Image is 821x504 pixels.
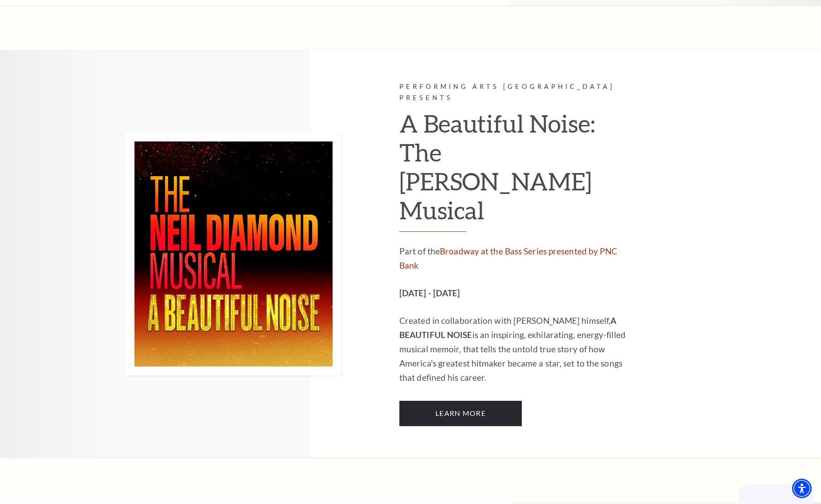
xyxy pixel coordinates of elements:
p: Performing Arts [GEOGRAPHIC_DATA] Presents [399,81,638,104]
p: Created in collaboration with [PERSON_NAME] himself, is an inspiring, exhilarating, energy-filled... [399,314,638,385]
a: Broadway at the Bass Series presented by PNC Bank [399,246,618,270]
img: Performing Arts Fort Worth Presents [126,133,341,375]
h2: A Beautiful Noise: The [PERSON_NAME] Musical [399,109,638,232]
div: Accessibility Menu [792,479,812,498]
strong: [DATE] - [DATE] [399,288,460,298]
strong: A BEAUTIFUL NOISE [399,315,616,340]
p: Part of the [399,244,638,273]
a: Learn More A Beautiful Noise: The Neil Diamond Musical [399,401,522,426]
